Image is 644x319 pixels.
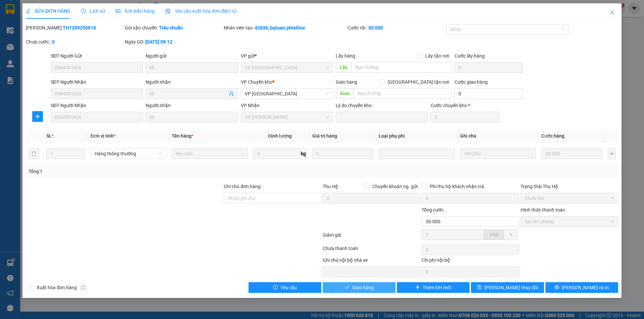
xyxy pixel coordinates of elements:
[91,133,116,139] span: Đơn vị tính
[159,25,183,30] b: Tiêu chuẩn
[26,24,123,31] div: [PERSON_NAME]:
[26,9,31,13] span: edit
[509,232,513,237] span: %
[29,148,39,159] button: delete
[541,148,602,159] input: 0
[525,193,614,203] span: Chưa thu
[458,130,539,143] th: Ghi chú
[34,284,79,291] span: Xuất hóa đơn hàng
[608,148,615,159] button: plus
[116,8,155,14] span: Ảnh kiện hàng
[245,112,329,122] span: VP Nguyễn Xiển
[146,52,238,60] div: Người gửi
[312,133,337,139] span: Giá trị hàng
[165,8,236,14] span: Yêu cầu xuất hóa đơn điện tử
[241,102,333,109] div: VP Nhận
[322,231,421,243] div: Giảm giá
[397,282,470,293] button: plusThêm ĐH mới
[454,79,488,85] label: Cước giao hàng
[323,256,420,266] div: Ghi chú nội bộ nhà xe
[268,133,292,139] span: Định lượng
[52,39,55,45] b: 0
[255,25,305,30] b: 42836_bqtuan.phiethoc
[241,79,272,85] span: VP Chuyển kho
[146,78,238,86] div: Người nhận
[422,256,519,266] div: Chi phí nội bộ
[224,184,261,189] label: Ghi chú đơn hàng
[541,133,565,139] span: Cước hàng
[521,183,618,190] div: Trạng thái Thu Hộ
[521,207,565,213] label: Hình thức thanh toán
[347,24,445,31] div: Cước rồi :
[322,245,421,256] div: Chưa thanh toán
[484,284,538,291] span: [PERSON_NAME] thay đổi
[81,8,105,14] span: Lịch sử
[460,148,536,159] input: Ghi Chú
[312,148,373,159] input: 0
[145,39,172,45] b: [DATE] 09:12
[477,285,482,290] span: save
[249,282,321,293] button: exclamation-circleYêu cầu
[51,102,143,109] div: SĐT Người Nhận
[32,111,43,122] button: plus
[51,52,143,60] div: SĐT Người Gửi
[385,78,452,86] span: [GEOGRAPHIC_DATA] tận nơi
[525,217,614,227] span: Tại văn phòng
[336,62,351,73] span: Lấy
[370,183,420,190] span: Chuyển khoản ng. gửi
[280,284,297,291] span: Yêu cầu
[46,133,52,139] span: SL
[427,183,487,190] span: Phí thu hộ khách nhận trả
[603,3,622,22] button: Close
[245,63,329,73] span: VP Tiền Hải
[229,91,234,96] span: user-add
[26,8,70,14] span: SỬA ĐƠN HÀNG
[146,102,238,109] div: Người nhận
[489,232,499,237] span: VND
[81,9,86,13] span: clock-circle
[422,207,444,213] span: Tổng cước
[545,282,618,293] button: printer[PERSON_NAME] và In
[273,285,278,290] span: exclamation-circle
[245,89,329,99] span: VP Thái Bình
[336,53,355,59] span: Lấy hàng
[323,184,338,189] span: Thu Hộ
[323,282,395,293] button: checkGiao hàng
[454,62,523,73] input: Cước lấy hàng
[454,88,523,99] input: Cước giao hàng
[165,9,171,14] img: icon
[454,53,485,59] label: Cước lấy hàng
[172,133,194,139] span: Tên hàng
[368,25,383,30] b: 30.000
[423,52,452,60] span: Lấy tận nơi
[300,148,307,159] span: kg
[125,24,222,31] div: Gói vận chuyển:
[33,114,43,119] span: plus
[224,24,346,31] div: Nhân viên tạo:
[354,88,452,99] input: Dọc đường
[352,284,374,291] span: Giao hàng
[241,52,333,60] div: VP gửi
[336,88,354,99] span: Giao
[562,284,609,291] span: [PERSON_NAME] và In
[26,38,123,46] div: Chưa cước :
[172,148,248,159] input: VD: Bàn, Ghế
[125,38,222,46] div: Ngày GD:
[63,25,96,30] b: TH1209250818
[51,78,143,86] div: SĐT Người Nhận
[609,10,615,15] span: close
[224,193,321,204] input: Ghi chú đơn hàng
[116,9,120,13] span: picture
[471,282,544,293] button: save[PERSON_NAME] thay đổi
[29,168,249,175] div: Tổng: 1
[431,102,499,109] div: Cước chuyển kho
[336,102,428,109] div: Lý do chuyển kho
[345,285,350,290] span: check
[376,130,457,143] th: Loại phụ phí
[95,149,162,159] span: Hàng thông thường
[81,285,86,290] span: info-circle
[554,285,559,290] span: printer
[351,62,452,73] input: Dọc đường
[415,285,420,290] span: plus
[423,284,451,291] span: Thêm ĐH mới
